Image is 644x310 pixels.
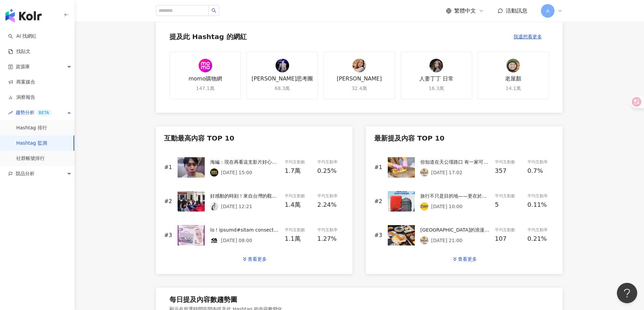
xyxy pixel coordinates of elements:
[514,34,542,39] span: 我還想看更多
[401,52,472,99] a: KOL Avatar人妻丁丁 日常16.3萬
[420,202,428,211] img: KOL Avatar
[210,202,218,211] img: KOL Avatar
[285,200,301,209] span: 1.4萬
[506,7,527,14] span: 活動訊息
[210,226,279,234] div: 天啊！可愛又實用的#三麗鷗家族 集點贈誰能抵擋😍 錢錢沒有不見！只是會變成喜歡的樣子ヽ(●´∀`●)ﾉ 🎀最萌實用小物#摺疊旅行袋 大容量實用又好收！ 🎀方便又可愛#不鏽鋼隨手杯 每天都要喝水！...
[317,159,344,165] div: 平均互動率
[495,227,522,233] div: 平均互動數
[251,75,313,83] div: [PERSON_NAME]思考團
[353,59,366,72] img: KOL Avatar
[210,192,279,200] div: 好感動的時刻！來自台灣的觀光團在我家鄉歷史景點前跳台灣Number ONE 舞❤️ 台灣，我們愛你😘 #台灣 #跳舞 #吳鳳 #觀光客 #旅行 #朋友
[8,33,37,40] a: searchAI 找網紅
[221,170,252,175] p: [DATE] 15:00
[337,75,382,83] div: [PERSON_NAME]
[16,155,45,162] a: 社群帳號排行
[248,256,267,262] div: 查看更多
[506,59,520,72] img: KOL Avatar
[317,227,344,233] div: 平均互動率
[420,192,489,200] div: 旅行不只是目的地——更在於旅途過程。 三十多年來，Travel Blue 在超過一百個國家，始終以值得信賴的服務，讓每一步旅程更輕鬆自在。🌎💼 #TravelBlue #藍旅 #旅行 #旅行配件...
[527,166,543,176] span: 0.7%
[429,59,443,72] img: KOL Avatar
[445,252,484,266] button: 查看更多
[16,125,47,131] a: Hashtag 排行
[164,134,344,142] div: 互動最高內容 TOP 10
[374,134,555,142] div: 最新提及內容 TOP 10
[246,52,318,99] a: KOL Avatar[PERSON_NAME]思考團68.3萬
[454,7,476,15] span: 繁體中文
[374,198,382,205] p: #2
[199,59,212,72] img: KOL Avatar
[16,140,47,147] a: Hashtag 監測
[178,157,205,178] img: 海編：現在再看這支影片好心疼😭 眾量級Andy分手家寧爆哭！9年情斷陷低潮：把自己關房間 影片授權：Andy老師 #分手 #旅行 #情侶
[275,85,290,92] div: 68.3萬
[210,158,279,166] div: 海編：現在再看這支影片好心疼😭 眾量級Andy分手家寧爆哭！9年情斷陷低潮：把自己關房間 影片授權：Andy老師 #分手 #旅行 #情侶
[285,234,301,243] span: 1.1萬
[221,204,252,209] p: [DATE] 12:21
[374,232,382,239] p: #3
[505,75,521,83] div: 老屋顏
[285,193,312,199] div: 平均互動數
[317,200,337,209] span: 2.24%
[8,48,31,55] a: 找貼文
[8,94,35,101] a: 洞察報告
[506,85,521,92] div: 14.1萬
[210,236,218,244] img: KOL Avatar
[506,30,549,43] button: 我還想看更多
[527,200,547,209] span: 0.11%
[210,168,218,177] img: KOL Avatar
[527,234,547,243] span: 0.21%
[420,236,428,244] img: KOL Avatar
[196,85,215,92] div: 147.1萬
[36,109,52,116] div: BETA
[388,225,415,245] img: 新竹巨城的浪漫食堂搬家啦！先前在粉專就預告休息，可是讓眾粉絲們萬分不捨；現在浪漫食堂(新竹- 浪漫日本東京の味)在竹北台元科技園區的中和街重新營業，同樣的老闆，同樣的師傅原班人馬，帶來屬於培新竹...
[8,110,13,115] span: rise
[169,52,241,99] a: KOL Avatarmomo購物網147.1萬
[429,85,444,92] div: 16.3萬
[164,164,172,171] p: #1
[495,235,506,242] span: 107
[431,204,462,209] p: [DATE] 10:00
[374,164,382,171] p: #1
[16,59,30,74] span: 資源庫
[388,191,415,212] img: 旅行不只是目的地——更在於旅途過程。 三十多年來，Travel Blue 在超過一百個國家，始終以值得信賴的服務，讓每一步旅程更輕鬆自在。🌎💼 #TravelBlue #藍旅 #旅行 #旅行配件...
[235,252,274,266] button: 查看更多
[323,52,395,99] a: KOL Avatar[PERSON_NAME]32.4萬
[212,8,216,13] span: search
[210,192,279,200] div: 好感動的時刻！來自台灣的觀光團在我家鄉歷史景點前跳台灣Number ONE 舞❤️ 台灣，我們愛你😘 #台灣 #跳舞 #[PERSON_NAME]#觀光客 #旅行 #朋友
[210,158,279,166] div: 海編：現在再看這支影片好心疼😭 眾量級[PERSON_NAME]分手家寧爆哭！9年情斷陷低潮：把自己關房間 影片授權：[PERSON_NAME]老師 #分手 #旅行 #情侶
[420,158,489,166] div: 你知道在天公壇路口 有一家可遇不可求的煎餅果子嗎 五穀雜糧自製的現煎餅皮 加上雞蛋、美生菜、土豆絲和薄脆 這餅皮真的超級酥脆 這樣一份真的超滿足 敢吃辣推薦要吃酸辣土豆絲 據說連戚繼光打倭寇都吃...
[188,75,222,83] div: momo購物網
[420,168,428,177] img: KOL Avatar
[317,166,337,176] span: 0.25%
[527,159,555,165] div: 平均互動率
[8,79,35,86] a: 商案媒合
[546,7,549,15] span: A
[495,193,522,199] div: 平均互動數
[164,232,172,239] p: #3
[16,166,35,181] span: 競品分析
[169,33,247,41] div: 提及此 Hashtag 的網紅
[420,226,489,234] div: 新竹巨城的浪漫食堂搬家啦！先前在粉專就預告休息，可是讓眾粉絲們萬分不捨；現在浪漫食堂(新竹- 浪漫日本東京の味)在竹北台元科技園區的中和街重新營業，同樣的老闆，同樣的師傅原班人馬，帶來屬於培新竹...
[388,157,415,178] img: 你知道在天公壇路口 有一家可遇不可求的煎餅果子嗎 五穀雜糧自製的現煎餅皮 加上雞蛋、美生菜、土豆絲和薄脆 這餅皮真的超級酥脆 這樣一份真的超滿足 敢吃辣推薦要吃酸辣土豆絲 據說連戚繼光打倭寇都吃...
[527,193,555,199] div: 平均互動率
[351,85,367,92] div: 32.4萬
[495,159,522,165] div: 平均互動數
[495,167,506,174] span: 357
[419,75,454,83] div: 人妻丁丁 日常
[178,191,205,212] img: 好感動的時刻！來自台灣的觀光團在我家鄉歷史景點前跳台灣Number ONE 舞❤️ 台灣，我們愛你😘 #台灣 #跳舞 #吳鳳 #觀光客 #旅行 #朋友
[178,225,205,245] img: 天啊！可愛又實用的#三麗鷗家族 集點贈誰能抵擋😍 錢錢沒有不見！只是會變成喜歡的樣子ヽ(●´∀`●)ﾉ 🎀最萌實用小物#摺疊旅行袋 大容量實用又好收！ 🎀方便又可愛#不鏽鋼隨手杯 每天都要喝水！...
[317,234,337,243] span: 1.27%
[617,283,637,303] iframe: Help Scout Beacon - Open
[431,238,462,243] p: [DATE] 21:00
[169,296,549,304] div: 每日提及內容數趨勢圖
[495,201,499,208] span: 5
[285,227,312,233] div: 平均互動數
[221,238,252,243] p: [DATE] 08:00
[478,52,549,99] a: KOL Avatar老屋顏14.1萬
[210,226,279,234] div: lo！ipsumd#sitam consect😍 adipis！elitseddoei(●´∀`●)t 🎀incidi#utlab etdolore！ 🎀magna#aliqua enimad！...
[164,198,172,205] p: #2
[317,193,344,199] div: 平均互動率
[285,159,312,165] div: 平均互動數
[527,227,555,233] div: 平均互動率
